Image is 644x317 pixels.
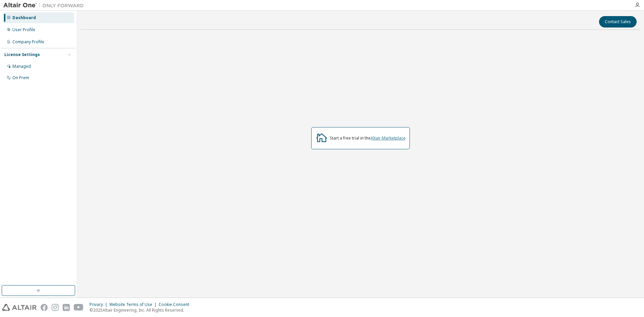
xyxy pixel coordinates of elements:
img: instagram.svg [52,304,59,311]
div: Start a free trial in the [330,136,406,141]
img: Altair One [3,2,87,9]
img: linkedin.svg [63,304,70,311]
div: Website Terms of Use [109,302,159,307]
button: Contact Sales [599,16,637,28]
div: Company Profile [12,39,44,45]
div: On Prem [12,75,29,81]
p: © 2025 Altair Engineering, Inc. All Rights Reserved. [90,307,193,313]
div: Managed [12,64,31,69]
div: Privacy [90,302,109,307]
div: License Settings [4,52,40,57]
a: Altair Marketplace [371,135,406,141]
div: User Profile [12,27,35,33]
img: youtube.svg [74,304,84,311]
div: Dashboard [12,15,36,20]
img: facebook.svg [41,304,48,311]
img: altair_logo.svg [2,304,37,311]
div: Cookie Consent [159,302,193,307]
